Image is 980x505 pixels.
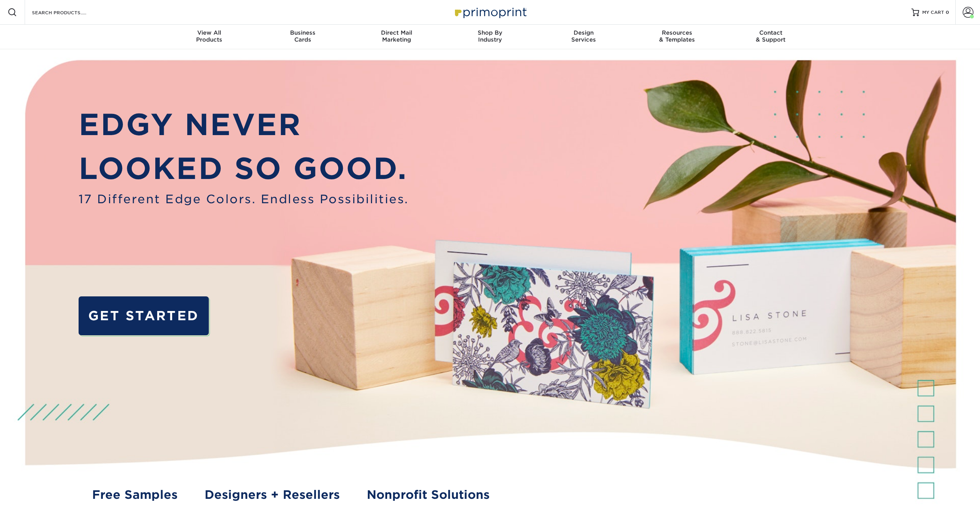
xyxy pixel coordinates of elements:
[256,25,350,49] a: BusinessCards
[367,486,490,504] a: Nonprofit Solutions
[163,29,256,43] div: Products
[537,25,630,49] a: DesignServices
[79,296,209,335] a: GET STARTED
[205,486,340,504] a: Designers + Resellers
[31,8,106,17] input: SEARCH PRODUCTS.....
[922,9,944,16] span: MY CART
[350,29,443,43] div: Marketing
[630,25,724,49] a: Resources& Templates
[443,25,537,49] a: Shop ByIndustry
[350,29,443,36] span: Direct Mail
[724,25,817,49] a: Contact& Support
[443,29,537,36] span: Shop By
[724,29,817,36] span: Contact
[79,191,409,208] span: 17 Different Edge Colors. Endless Possibilities.
[256,29,350,36] span: Business
[537,29,630,36] span: Design
[79,147,409,191] p: LOOKED SO GOOD.
[163,29,256,36] span: View All
[630,29,724,43] div: & Templates
[163,25,256,49] a: View AllProducts
[724,29,817,43] div: & Support
[79,103,409,147] p: EDGY NEVER
[537,29,630,43] div: Services
[92,486,178,504] a: Free Samples
[443,29,537,43] div: Industry
[451,4,529,20] img: Primoprint
[350,25,443,49] a: Direct MailMarketing
[946,10,949,15] span: 0
[256,29,350,43] div: Cards
[630,29,724,36] span: Resources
